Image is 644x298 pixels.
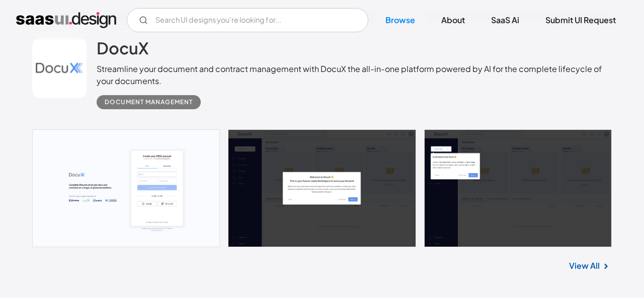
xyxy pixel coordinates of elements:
[97,63,612,87] div: Streamline your document and contract management with DocuX the all-in-one platform powered by AI...
[97,38,148,58] h2: DocuX
[533,9,628,31] a: Submit UI Request
[373,9,427,31] a: Browse
[429,9,477,31] a: About
[127,8,368,32] input: Search UI designs you're looking for...
[105,96,193,108] div: Document Management
[479,9,531,31] a: SaaS Ai
[97,38,148,63] a: DocuX
[16,12,116,28] a: home
[569,260,600,272] a: View All
[127,8,368,32] form: Email Form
